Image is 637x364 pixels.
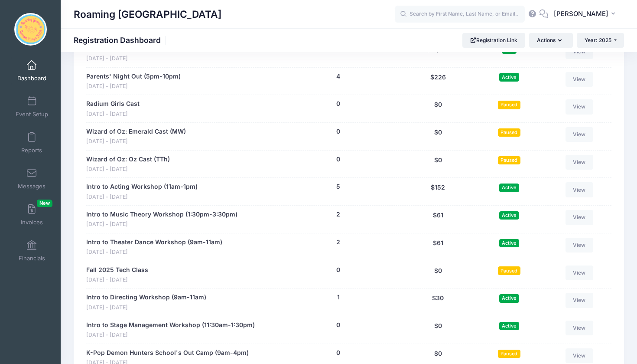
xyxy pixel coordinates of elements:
span: [DATE] - [DATE] [86,276,148,284]
button: 0 [336,155,340,164]
span: Reports [21,147,42,154]
span: Active [499,211,519,220]
span: Messages [18,183,45,190]
a: View [565,182,593,197]
div: $152 [401,182,475,201]
a: View [565,238,593,253]
button: 0 [336,127,340,136]
span: Active [499,73,519,81]
div: $0 [401,321,475,339]
button: 2 [336,210,340,219]
div: $10,442 [401,44,475,63]
div: $61 [401,238,475,256]
a: View [565,99,593,114]
button: 1 [337,293,340,302]
span: Paused [498,128,520,137]
a: K-Pop Demon Hunters School's Out Camp (9am-4pm) [86,348,249,357]
a: Reports [11,128,52,158]
button: [PERSON_NAME] [548,4,624,24]
span: [DATE] - [DATE] [86,248,222,256]
a: View [565,127,593,142]
button: 0 [336,321,340,330]
a: Intro to Directing Workshop (9am-11am) [86,293,206,302]
span: Paused [498,156,520,164]
button: 0 [336,99,340,108]
button: Year: 2025 [577,33,624,48]
button: Actions [529,33,572,48]
a: View [565,210,593,225]
span: New [37,200,52,207]
div: $0 [401,266,475,284]
span: Paused [498,101,520,109]
button: 5 [336,182,340,191]
a: Messages [11,164,52,194]
span: Dashboard [17,75,46,82]
span: [PERSON_NAME] [554,9,608,19]
span: Event Setup [16,111,48,118]
a: View [565,293,593,308]
a: Fall 2025 Tech Class [86,266,148,275]
span: Active [499,294,519,302]
a: Event Setup [11,92,52,122]
span: [DATE] - [DATE] [86,82,181,91]
div: $0 [401,99,475,118]
a: Intro to Theater Dance Workshop (9am-11am) [86,238,222,247]
a: Intro to Music Theory Workshop (1:30pm-3:30pm) [86,210,237,219]
span: [DATE] - [DATE] [86,220,237,229]
a: InvoicesNew [11,200,52,230]
a: Intro to Acting Workshop (11am-1pm) [86,182,198,191]
span: Financials [19,255,45,262]
button: 2 [336,238,340,247]
a: Radium Girls Cast [86,99,140,108]
button: 0 [336,266,340,275]
div: $30 [401,293,475,312]
div: $61 [401,210,475,229]
span: [DATE] - [DATE] [86,138,186,146]
a: Financials [11,236,52,266]
span: Active [499,239,519,247]
a: Registration Link [462,33,525,48]
span: [DATE] - [DATE] [86,110,140,118]
img: Roaming Gnome Theatre [14,13,47,46]
a: Parents' Night Out (5pm-10pm) [86,72,181,81]
h1: Roaming [GEOGRAPHIC_DATA] [74,4,221,24]
span: [DATE] - [DATE] [86,193,198,201]
a: View [565,266,593,280]
h1: Registration Dashboard [74,36,168,45]
a: View [565,348,593,363]
input: Search by First Name, Last Name, or Email... [395,6,525,23]
span: Paused [498,350,520,358]
div: $0 [401,127,475,146]
span: Paused [498,266,520,275]
span: [DATE] - [DATE] [86,55,219,63]
div: $0 [401,155,475,174]
button: 0 [336,348,340,357]
a: View [565,321,593,335]
a: Dashboard [11,56,52,86]
a: Wizard of Oz: Emerald Cast (MW) [86,127,186,136]
span: Active [499,184,519,192]
a: Intro to Stage Management Workshop (11:30am-1:30pm) [86,321,255,330]
span: [DATE] - [DATE] [86,165,170,174]
a: View [565,72,593,87]
a: View [565,155,593,170]
button: 4 [336,72,340,81]
div: $226 [401,72,475,91]
a: Wizard of Oz: Oz Cast (TTh) [86,155,170,164]
span: Active [499,322,519,330]
span: Invoices [21,219,43,226]
span: Year: 2025 [585,37,611,43]
span: [DATE] - [DATE] [86,331,255,339]
span: [DATE] - [DATE] [86,304,206,312]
